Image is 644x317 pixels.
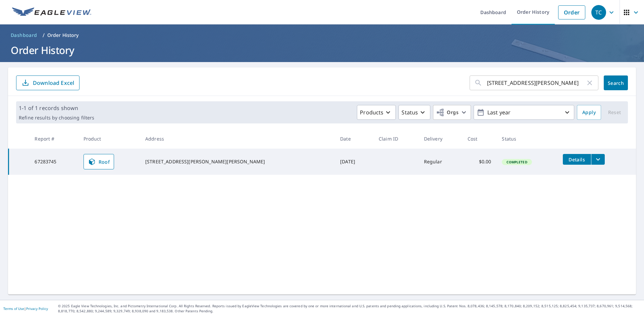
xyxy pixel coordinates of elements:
button: Products [357,105,396,120]
p: Status [401,108,418,116]
p: Last year [485,107,563,118]
span: Details [567,156,587,163]
span: Dashboard [11,32,37,39]
th: Report # [29,129,78,149]
p: 1-1 of 1 records shown [19,104,94,112]
div: TC [591,5,606,20]
button: detailsBtn-67283745 [563,154,591,165]
th: Cost [462,129,497,149]
p: | [3,307,48,311]
a: Roof [84,154,114,169]
td: 67283745 [29,149,78,175]
nav: breadcrumb [8,30,636,41]
span: Apply [582,108,596,117]
p: Order History [47,32,79,39]
img: EV Logo [12,7,91,17]
p: © 2025 Eagle View Technologies, Inc. and Pictometry International Corp. All Rights Reserved. Repo... [58,304,641,314]
span: Roof [88,158,110,166]
button: Orgs [433,105,471,120]
button: Search [604,75,628,90]
p: Refine results by choosing filters [19,115,94,121]
a: Terms of Use [3,306,24,311]
span: Orgs [436,108,459,117]
th: Status [496,129,557,149]
a: Privacy Policy [26,306,48,311]
td: [DATE] [335,149,373,175]
th: Address [140,129,335,149]
th: Claim ID [373,129,419,149]
button: Apply [577,105,601,120]
button: Status [398,105,430,120]
p: Download Excel [33,79,74,87]
th: Date [335,129,373,149]
td: $0.00 [462,149,497,175]
p: Products [360,108,383,116]
button: Last year [474,105,574,120]
h1: Order History [8,43,636,57]
a: Dashboard [8,30,40,41]
a: Order [558,5,585,19]
li: / [43,31,45,39]
th: Delivery [419,129,462,149]
input: Address, Report #, Claim ID, etc. [487,73,586,92]
td: Regular [419,149,462,175]
div: [STREET_ADDRESS][PERSON_NAME][PERSON_NAME] [145,158,329,165]
button: filesDropdownBtn-67283745 [591,154,605,165]
th: Product [78,129,140,149]
span: Completed [502,160,531,164]
button: Download Excel [16,75,79,90]
span: Search [609,80,623,86]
